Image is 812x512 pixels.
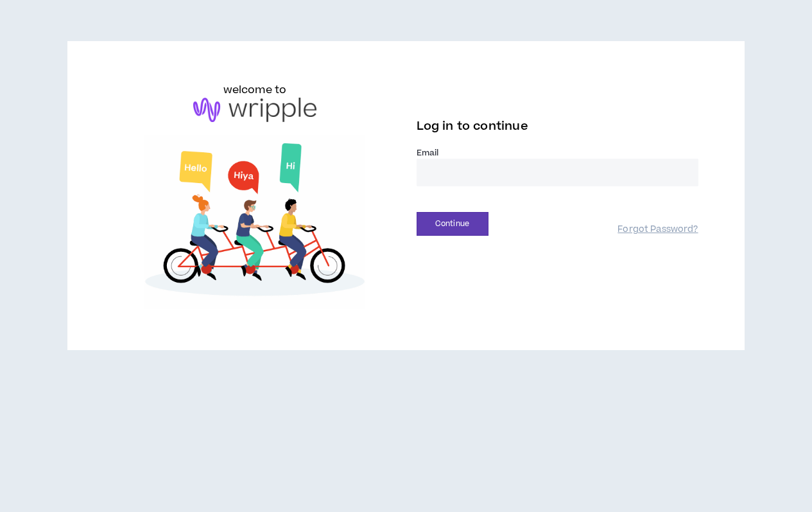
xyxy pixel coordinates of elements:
[417,147,698,159] label: Email
[114,135,395,310] img: Welcome to Wripple
[223,82,287,98] h6: welcome to
[618,224,698,236] a: Forgot Password?
[193,98,316,122] img: logo-brand.png
[417,212,488,236] button: Continue
[417,118,528,134] span: Log in to continue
